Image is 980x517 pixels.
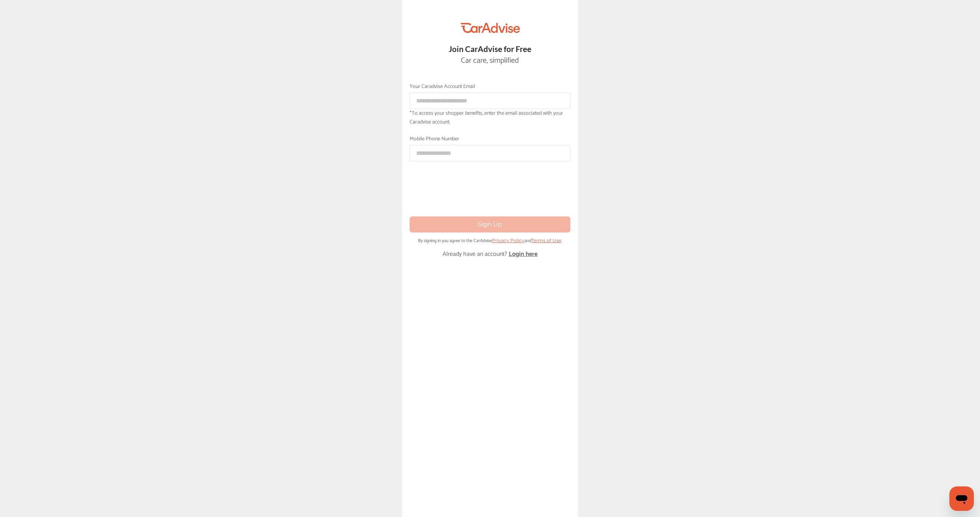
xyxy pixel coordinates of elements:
[410,135,570,143] label: Mobile Phone Number
[443,249,509,259] span: Already have an account?
[492,237,524,243] a: Privacy Policy
[509,249,537,259] a: Login here
[461,23,520,33] img: CarAdvise Instacart Logo
[410,118,431,127] span: caradvise
[410,82,570,91] label: Your Account Email
[410,109,570,127] label: *To access your shopper benefits, enter the email associated with your account.
[410,237,570,244] p: By signing in you agree to the CarAdvise and .
[410,44,570,54] h3: Join CarAdvise for Free
[410,54,570,67] p: Car care, simplified
[421,82,443,91] span: caradvise
[531,237,561,243] a: Terms of Use
[949,486,974,511] iframe: Button to launch messaging window
[432,173,548,203] iframe: reCAPTCHA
